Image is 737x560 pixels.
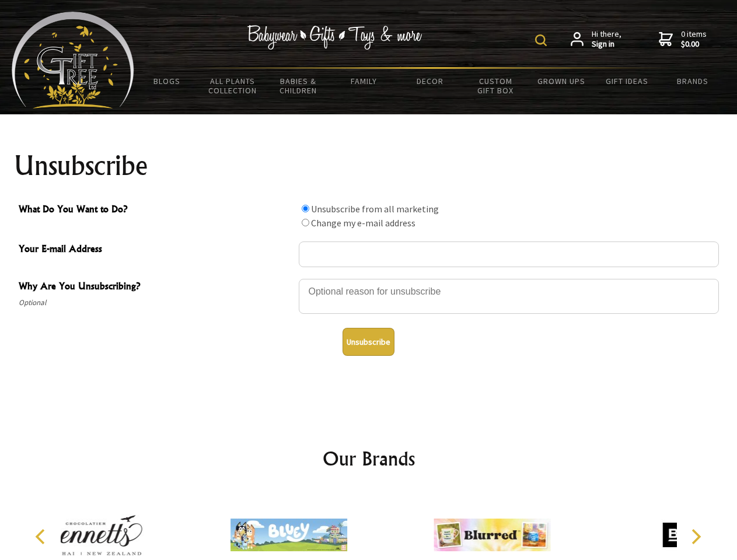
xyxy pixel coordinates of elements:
[12,12,134,108] img: Babyware - Gifts - Toys and more...
[247,25,422,50] img: Babywear - Gifts - Toys & more
[343,328,394,356] button: Unsubscribe
[302,205,309,212] input: What Do You Want to Do?
[397,69,463,93] a: Decor
[528,69,594,93] a: Grown Ups
[302,219,309,226] input: What Do You Want to Do?
[134,69,200,93] a: BLOGS
[535,34,547,46] img: product search
[683,524,708,549] button: Next
[200,69,266,103] a: All Plants Collection
[19,279,293,296] span: Why Are You Unsubscribing?
[681,39,707,50] strong: $0.00
[19,296,293,310] span: Optional
[659,29,707,50] a: 0 items$0.00
[299,279,719,314] textarea: Why Are You Unsubscribing?
[331,69,397,93] a: Family
[592,39,621,50] strong: Sign in
[463,69,529,103] a: Custom Gift Box
[266,69,331,103] a: Babies & Children
[594,69,660,93] a: Gift Ideas
[660,69,726,93] a: Brands
[19,242,293,258] span: Your E-mail Address
[299,242,719,267] input: Your E-mail Address
[592,29,621,50] span: Hi there,
[19,202,293,219] span: What Do You Want to Do?
[311,217,415,229] label: Change my e-mail address
[311,203,439,215] label: Unsubscribe from all marketing
[29,524,55,549] button: Previous
[681,29,707,50] span: 0 items
[571,29,621,50] a: Hi there,Sign in
[23,444,714,473] h2: Our Brands
[14,152,724,180] h1: Unsubscribe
